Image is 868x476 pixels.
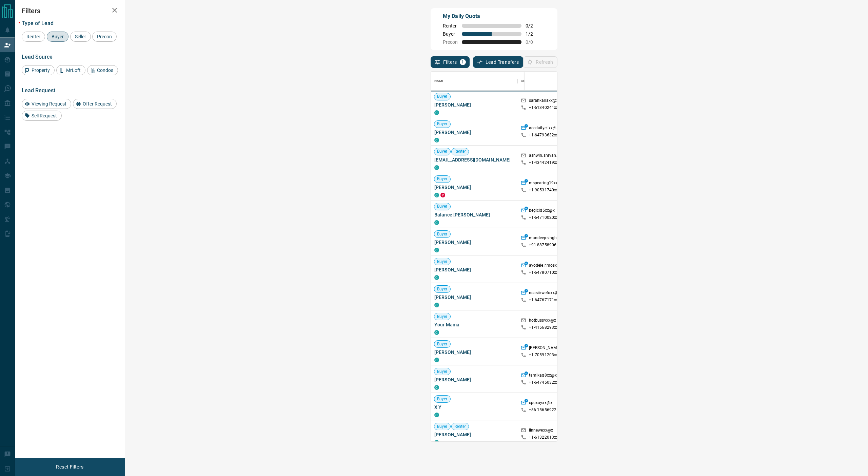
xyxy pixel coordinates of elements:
[434,184,514,191] span: [PERSON_NAME]
[529,270,558,275] p: +1- 64780710xx
[434,239,514,246] span: [PERSON_NAME]
[73,34,88,39] span: Seller
[87,65,118,75] div: Condos
[529,427,553,435] p: linnewexx@x
[529,400,552,407] p: cpuxuyxx@x
[434,165,439,170] div: condos.ca
[434,110,439,115] div: condos.ca
[434,176,450,182] span: Buyer
[434,231,450,237] span: Buyer
[434,156,514,163] span: [EMAIL_ADDRESS][DOMAIN_NAME]
[434,314,450,320] span: Buyer
[529,435,558,440] p: +1- 61322013xx
[52,461,88,473] button: Reset Filters
[431,56,470,68] button: Filters1
[434,330,439,335] div: condos.ca
[434,72,445,91] div: Name
[434,413,439,417] div: condos.ca
[526,31,540,37] span: 1 / 2
[440,193,445,197] div: property.ca
[529,215,558,221] p: +1- 64710020xx
[529,180,564,187] p: mspearing19xx@x
[434,121,450,127] span: Buyer
[434,376,514,383] span: [PERSON_NAME]
[434,431,514,438] span: [PERSON_NAME]
[29,101,69,107] span: Viewing Request
[529,98,559,105] p: sarahkallaxx@x
[434,385,439,390] div: condos.ca
[526,23,540,28] span: 0 / 2
[29,68,52,73] span: Property
[434,286,450,292] span: Buyer
[434,204,450,209] span: Buyer
[22,32,45,42] div: Renter
[434,440,439,445] div: condos.ca
[29,113,59,118] span: Sell Request
[529,297,558,303] p: +1- 64767171xx
[434,211,514,218] span: Balance [PERSON_NAME]
[473,56,524,68] button: Lead Transfers
[529,125,559,132] p: acedailyclixx@x
[22,7,118,15] h2: Filters
[434,220,439,225] div: condos.ca
[529,290,560,297] p: nsasiirwefoxx@x
[434,275,439,280] div: condos.ca
[47,32,68,42] div: Buyer
[434,248,439,252] div: condos.ca
[434,396,450,402] span: Buyer
[443,39,458,45] span: Precon
[529,325,558,330] p: +1- 41568293xx
[434,424,450,430] span: Buyer
[22,54,53,60] span: Lead Source
[443,12,540,20] p: My Daily Quota
[529,208,555,215] p: begicid5xx@x
[434,303,439,307] div: condos.ca
[434,341,450,347] span: Buyer
[434,129,514,136] span: [PERSON_NAME]
[529,380,558,385] p: +1- 64745032xx
[460,60,465,64] span: 1
[529,235,581,242] p: mandeepsingh131120xx@x
[529,373,557,380] p: tamikag8xx@x
[434,266,514,273] span: [PERSON_NAME]
[22,87,55,94] span: Lead Request
[22,65,55,75] div: Property
[443,31,458,37] span: Buyer
[434,369,450,375] span: Buyer
[73,99,117,109] div: Offer Request
[434,94,450,99] span: Buyer
[529,242,561,248] p: +91- 88758906xx
[434,358,439,362] div: condos.ca
[70,32,91,42] div: Seller
[529,187,558,193] p: +1- 90531740xx
[434,193,439,197] div: condos.ca
[22,20,54,26] span: Type of Lead
[526,39,540,45] span: 0 / 0
[434,101,514,108] span: [PERSON_NAME]
[529,407,561,413] p: +86- 15656922xx
[529,160,558,166] p: +1- 43442419xx
[64,68,83,73] span: MrLoft
[434,138,439,142] div: condos.ca
[529,132,558,138] p: +1- 64793632xx
[434,321,514,328] span: Your Mama
[529,105,558,111] p: +1- 61340241xx
[529,318,556,325] p: hotbussyxx@x
[22,99,71,109] div: Viewing Request
[529,153,569,160] p: ashwin.shrvan7xx@x
[443,23,458,28] span: Renter
[434,404,514,411] span: X Y
[434,349,514,356] span: [PERSON_NAME]
[80,101,114,107] span: Offer Request
[92,32,117,42] div: Precon
[24,34,43,39] span: Renter
[22,111,62,121] div: Sell Request
[434,294,514,301] span: [PERSON_NAME]
[452,424,469,430] span: Renter
[95,68,116,73] span: Condos
[434,259,450,265] span: Buyer
[431,72,517,91] div: Name
[49,34,66,39] span: Buyer
[56,65,85,75] div: MrLoft
[434,149,450,154] span: Buyer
